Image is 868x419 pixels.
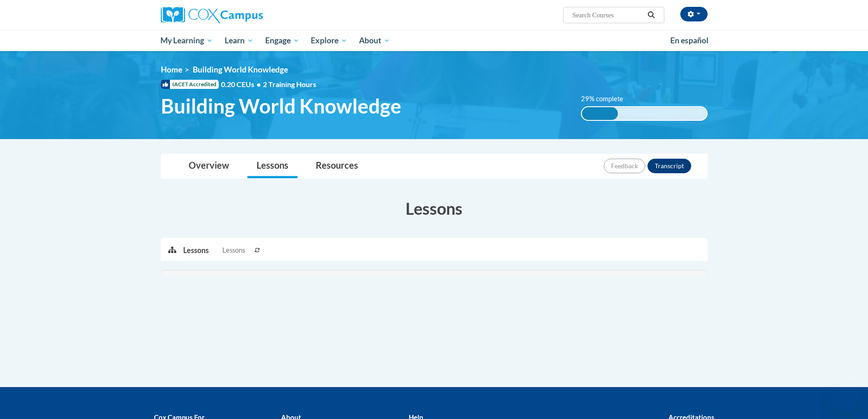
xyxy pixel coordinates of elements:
[161,7,263,23] img: Cox Campus
[160,35,213,46] span: My Learning
[219,30,259,51] a: Learn
[307,154,367,178] a: Resources
[604,159,645,173] button: Feedback
[582,107,618,120] div: 29% complete
[359,35,390,46] span: About
[647,159,691,173] button: Transcript
[193,65,288,74] span: Building World Knowledge
[644,10,658,21] button: Search
[670,36,709,45] span: En español
[222,245,245,255] span: Lessons
[832,383,861,412] iframe: Button to launch messaging window
[263,80,316,88] span: 2 Training Hours
[571,10,644,21] input: Search Courses
[353,30,396,51] a: About
[161,197,708,220] h3: Lessons
[183,245,209,255] p: Lessons
[161,94,401,118] span: Building World Knowledge
[161,80,219,89] span: IACET Accredited
[225,35,253,46] span: Learn
[259,30,305,51] a: Engage
[221,79,263,89] span: 0.20 CEUs
[265,35,299,46] span: Engage
[161,65,182,74] a: Home
[664,31,714,50] a: En español
[311,35,347,46] span: Explore
[180,154,238,178] a: Overview
[147,30,721,51] div: Main menu
[155,30,219,51] a: My Learning
[247,154,298,178] a: Lessons
[305,30,353,51] a: Explore
[257,80,261,88] span: •
[161,7,334,23] a: Cox Campus
[581,94,633,104] label: 29% complete
[680,7,708,21] button: Account Settings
